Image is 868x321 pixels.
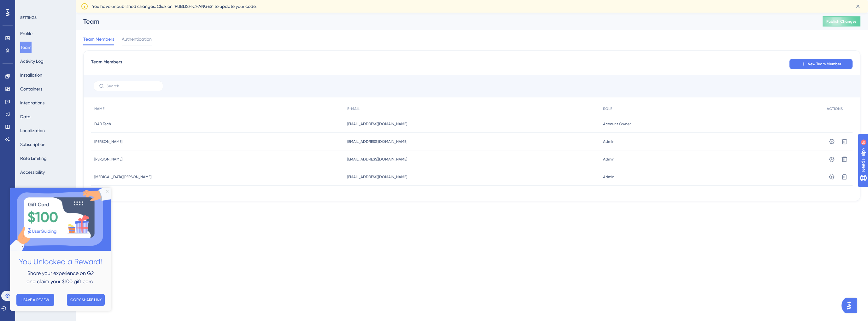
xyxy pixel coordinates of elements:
[20,28,32,39] button: Profile
[107,84,158,88] input: Search
[20,166,45,178] button: Accessibility
[347,174,407,179] span: [EMAIL_ADDRESS][DOMAIN_NAME]
[603,106,612,111] span: ROLE
[603,157,614,162] span: Admin
[5,68,96,80] h2: You Unlocked a Reward!
[43,3,47,8] div: 9+
[83,35,114,43] span: Team Members
[347,139,407,144] span: [EMAIL_ADDRESS][DOMAIN_NAME]
[83,17,807,26] div: Team
[94,139,122,144] span: [PERSON_NAME]
[94,121,111,126] span: DAR Tech
[20,111,31,122] button: Data
[15,2,39,9] span: Need Help?
[20,139,45,150] button: Subscription
[94,157,122,162] span: [PERSON_NAME]
[789,59,853,69] button: New Team Member
[20,97,44,108] button: Integrations
[92,3,256,10] span: You have unpublished changes. Click on ‘PUBLISH CHANGES’ to update your code.
[603,121,631,126] span: Account Owner
[827,106,843,111] span: ACTIONS
[6,106,44,118] button: LEAVE A REVIEW
[16,91,85,97] span: and claim your $100 gift card.
[20,69,42,81] button: Installation
[57,106,95,118] button: COPY SHARE LINK
[96,3,98,5] div: Close Preview
[20,83,42,95] button: Containers
[603,139,614,144] span: Admin
[808,61,841,67] span: New Team Member
[603,174,614,179] span: Admin
[20,153,47,164] button: Rate Limiting
[20,125,45,136] button: Localization
[94,106,104,111] span: NAME
[122,35,152,43] span: Authentication
[826,19,857,24] span: Publish Changes
[823,16,860,26] button: Publish Changes
[20,15,71,20] div: SETTINGS
[20,55,44,67] button: Activity Log
[94,174,151,179] span: [MEDICAL_DATA][PERSON_NAME]
[91,58,122,70] span: Team Members
[347,121,407,126] span: [EMAIL_ADDRESS][DOMAIN_NAME]
[347,106,360,111] span: E-MAIL
[842,296,860,315] iframe: UserGuiding AI Assistant Launcher
[347,157,407,162] span: [EMAIL_ADDRESS][DOMAIN_NAME]
[17,83,84,89] span: Share your experience on G2
[20,42,32,53] button: Team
